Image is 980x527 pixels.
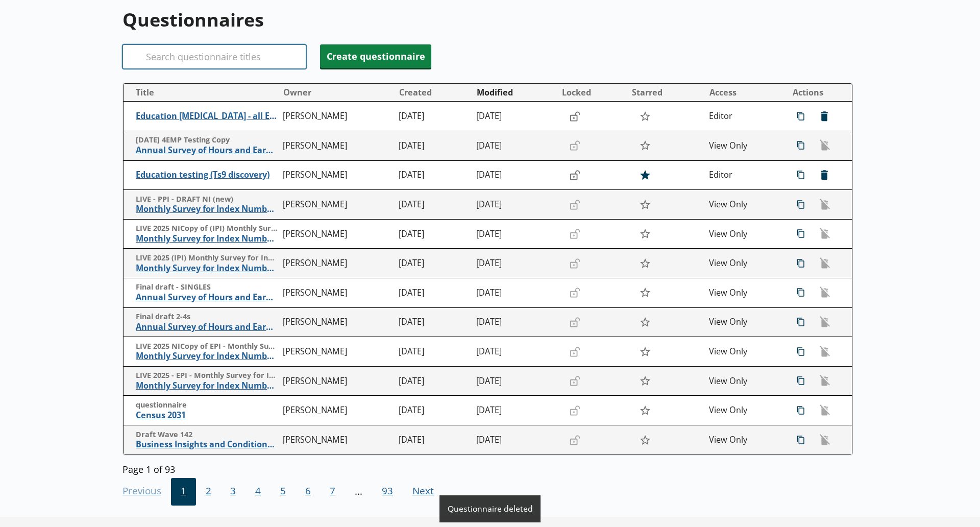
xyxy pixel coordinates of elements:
[473,84,557,101] button: Modified
[296,478,321,506] button: 6
[634,107,656,126] button: Star
[782,84,852,102] th: Actions
[136,170,278,180] span: Education testing (Ts9 discovery)
[136,371,278,380] span: LIVE 2025 - EPI - Monthly Survey for Index Numbers of Export Prices - Price Quotation Retur
[136,312,278,322] span: Final draft 2-4s
[705,278,782,308] td: View Only
[705,190,782,220] td: View Only
[136,351,278,362] span: Monthly Survey for Index Numbers of Export Prices - Price Quotation Return
[472,190,557,220] td: [DATE]
[705,249,782,278] td: View Only
[122,7,853,32] h1: Questionnaires
[279,396,395,425] td: [PERSON_NAME]
[136,282,278,292] span: Final draft - SINGLES
[403,478,444,506] button: Next
[448,503,533,514] div: Questionnaire deleted
[472,337,557,367] td: [DATE]
[136,322,278,332] span: Annual Survey of Hours and Earnings ([PERSON_NAME])
[634,342,656,361] button: Star
[705,337,782,367] td: View Only
[705,307,782,337] td: View Only
[136,135,278,145] span: [DATE] 4EMP Testing Copy
[705,425,782,455] td: View Only
[395,396,472,425] td: [DATE]
[472,278,557,308] td: [DATE]
[122,44,306,69] input: Search questionnaire titles
[472,160,557,190] td: [DATE]
[136,111,278,122] span: Education [MEDICAL_DATA] - all EWNI quals
[472,366,557,396] td: [DATE]
[136,195,278,204] span: LIVE - PPI - DRAFT NI (new)
[271,478,296,506] button: 5
[395,425,472,455] td: [DATE]
[136,430,278,440] span: Draft Wave 142
[279,131,395,161] td: [PERSON_NAME]
[320,44,431,68] span: Create questionnaire
[705,396,782,425] td: View Only
[634,313,656,332] button: Star
[122,460,853,475] div: Page 1 of 93
[279,278,395,308] td: [PERSON_NAME]
[705,160,782,190] td: Editor
[220,478,246,506] button: 3
[395,219,472,249] td: [DATE]
[558,84,627,101] button: Locked
[279,249,395,278] td: [PERSON_NAME]
[372,478,403,506] button: 93
[279,366,395,396] td: [PERSON_NAME]
[196,478,221,506] button: 2
[395,190,472,220] td: [DATE]
[395,160,472,190] td: [DATE]
[136,263,278,274] span: Monthly Survey for Index Numbers of Import Prices - Price Quotation Return
[279,102,395,131] td: [PERSON_NAME]
[705,219,782,249] td: View Only
[634,136,656,155] button: Star
[136,380,278,391] span: Monthly Survey for Index Numbers of Export Prices - Price Quotation Return
[136,439,278,450] span: Business Insights and Conditions Survey (BICS)
[565,166,585,184] button: Lock
[136,204,278,214] span: Monthly Survey for Index Numbers of Producer Prices - Price Quotation Return
[345,478,372,506] li: ...
[136,253,278,263] span: LIVE 2025 (IPI) Monthly Survey for Index Numbers of Import Prices - Price Quotation Return
[395,366,472,396] td: [DATE]
[279,307,395,337] td: [PERSON_NAME]
[472,219,557,249] td: [DATE]
[279,337,395,367] td: [PERSON_NAME]
[634,165,656,185] button: Star
[279,219,395,249] td: [PERSON_NAME]
[136,224,278,233] span: LIVE 2025 NICopy of (IPI) Monthly Survey for Index Numbers of Import Prices - Price Quotation Return
[136,400,278,410] span: questionnaire
[246,478,271,506] button: 4
[171,478,196,506] button: 1
[395,307,472,337] td: [DATE]
[128,84,278,101] button: Title
[472,425,557,455] td: [DATE]
[705,102,782,131] td: Editor
[472,131,557,161] td: [DATE]
[279,190,395,220] td: [PERSON_NAME]
[321,478,346,506] button: 7
[705,366,782,396] td: View Only
[136,410,278,421] span: Census 2031
[395,337,472,367] td: [DATE]
[565,108,585,125] button: Lock
[634,371,656,391] button: Star
[395,102,472,131] td: [DATE]
[472,307,557,337] td: [DATE]
[136,292,278,303] span: Annual Survey of Hours and Earnings ([PERSON_NAME])
[472,102,557,131] td: [DATE]
[634,224,656,244] button: Star
[634,254,656,273] button: Star
[705,131,782,161] td: View Only
[279,84,395,101] button: Owner
[279,425,395,455] td: [PERSON_NAME]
